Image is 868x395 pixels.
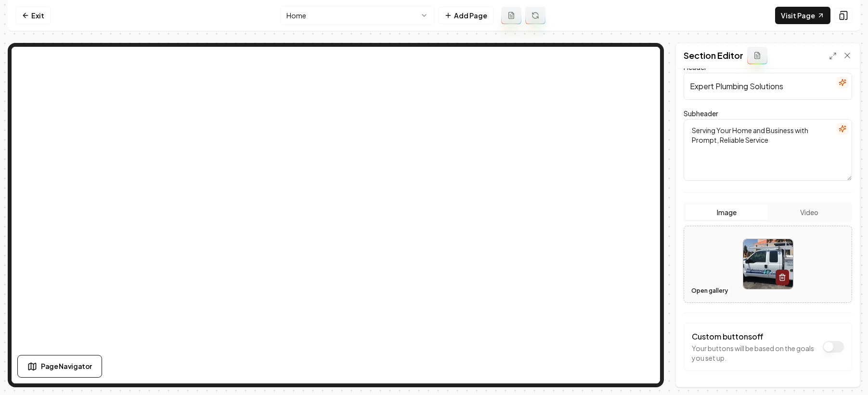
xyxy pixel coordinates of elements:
[686,204,768,220] button: Image
[438,7,493,24] button: Add Page
[684,49,743,62] h2: Section Editor
[684,109,718,118] label: Subheader
[775,7,830,24] a: Visit Page
[501,7,521,24] button: Add admin page prompt
[17,355,102,378] button: Page Navigator
[768,204,850,220] button: Video
[525,7,545,24] button: Regenerate page
[15,7,51,24] a: Exit
[743,239,793,289] img: image
[684,63,707,71] label: Header
[684,73,852,100] input: Header
[688,283,731,299] button: Open gallery
[692,343,818,363] p: Your buttons will be based on the goals you set up.
[41,361,92,371] span: Page Navigator
[747,47,767,64] button: Add admin section prompt
[692,331,764,341] label: Custom buttons off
